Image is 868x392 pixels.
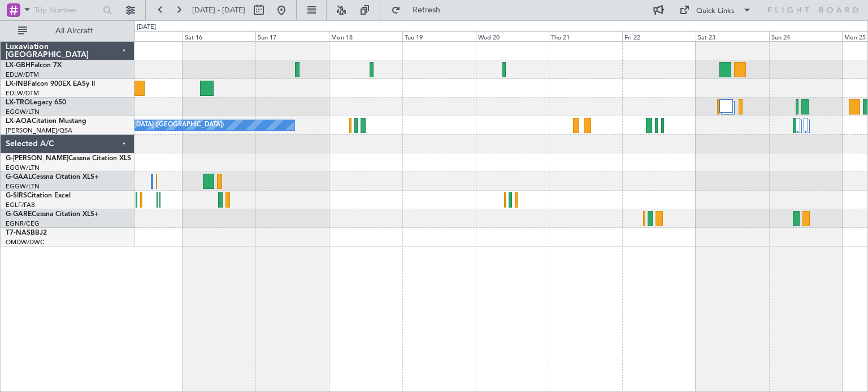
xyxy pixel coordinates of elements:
[6,126,72,135] a: [PERSON_NAME]/QSA
[12,22,123,40] button: All Aircraft
[183,31,256,41] div: Sat 16
[329,31,402,41] div: Mon 18
[6,81,95,87] a: LX-INBFalcon 900EX EASy II
[6,108,40,116] a: EGGW/LTN
[6,201,35,209] a: EGLF/FAB
[6,174,32,180] span: G-GAAL
[109,31,183,41] div: Fri 15
[6,155,68,162] span: G-[PERSON_NAME]
[6,81,28,87] span: LX-INB
[696,31,769,41] div: Sat 23
[6,99,66,106] a: LX-TROLegacy 650
[696,6,735,17] div: Quick Links
[674,1,757,19] button: Quick Links
[386,1,454,19] button: Refresh
[6,192,71,199] a: G-SIRSCitation Excel
[6,118,32,125] span: LX-AOA
[6,230,47,236] a: T7-NASBBJ2
[255,31,329,41] div: Sun 17
[549,31,622,41] div: Thu 21
[476,31,549,41] div: Wed 20
[6,211,32,218] span: G-GARE
[6,89,39,98] a: EDLW/DTM
[6,99,30,106] span: LX-TRO
[6,219,40,228] a: EGNR/CEG
[6,192,27,199] span: G-SIRS
[29,27,119,35] span: All Aircraft
[769,31,843,41] div: Sun 24
[403,6,450,14] span: Refresh
[6,155,131,162] a: G-[PERSON_NAME]Cessna Citation XLS
[6,230,31,236] span: T7-NAS
[6,118,86,125] a: LX-AOACitation Mustang
[6,182,40,191] a: EGGW/LTN
[6,174,99,180] a: G-GAALCessna Citation XLS+
[6,71,39,79] a: EDLW/DTM
[402,31,476,41] div: Tue 19
[34,2,99,19] input: Trip Number
[6,211,99,218] a: G-GARECessna Citation XLS+
[6,62,31,69] span: LX-GBH
[192,5,245,15] span: [DATE] - [DATE]
[6,62,62,69] a: LX-GBHFalcon 7X
[137,23,156,32] div: [DATE]
[622,31,696,41] div: Fri 22
[6,238,45,246] a: OMDW/DWC
[6,164,40,172] a: EGGW/LTN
